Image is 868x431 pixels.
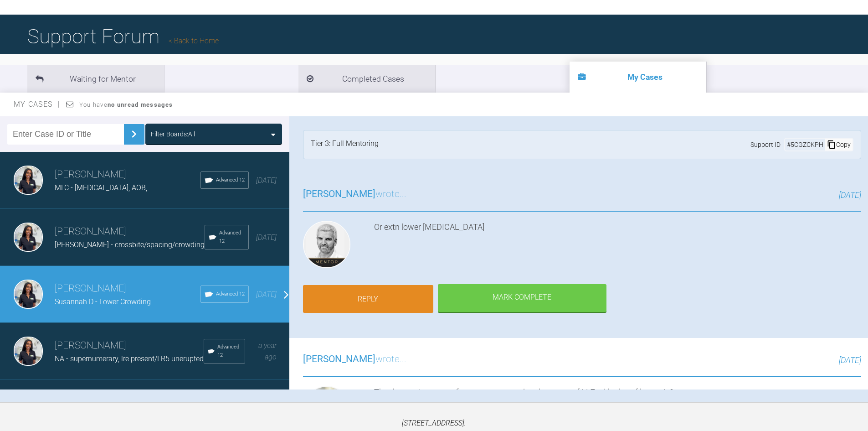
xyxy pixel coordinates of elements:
[303,353,375,364] span: [PERSON_NAME]
[256,290,277,299] span: [DATE]
[55,338,204,353] h3: [PERSON_NAME]
[108,101,173,108] strong: no unread messages
[570,62,706,93] li: My Cases
[55,281,200,296] h3: [PERSON_NAME]
[151,129,195,139] div: Filter Boards: All
[298,65,435,93] li: Completed Cases
[55,224,205,239] h3: [PERSON_NAME]
[14,280,43,309] img: Mariam Samra
[256,176,277,185] span: [DATE]
[217,343,241,359] span: Advanced 12
[374,221,861,272] div: Or extn lower [MEDICAL_DATA]
[169,36,219,45] a: Back to Home
[55,183,147,192] span: MLC - [MEDICAL_DATA], AOB,
[256,233,277,242] span: [DATE]
[14,337,43,366] img: Mariam Samra
[311,138,379,151] div: Tier 3: Full Mentoring
[216,290,245,298] span: Advanced 12
[55,354,204,363] span: NA - supernumerary, lre present/LR5 unerupted
[303,285,433,313] a: Reply
[216,176,245,184] span: Advanced 12
[7,124,124,145] input: Enter Case ID or Title
[14,100,61,109] span: My Cases
[27,65,164,93] li: Waiting for Mentor
[79,101,173,108] span: You have
[785,140,825,150] div: # 5CGZCKPH
[303,187,406,202] h3: wrote...
[55,240,205,249] span: [PERSON_NAME] - crossbite/spacing/crowding
[27,21,219,52] h1: Support Forum
[14,223,43,252] img: Mariam Samra
[55,297,151,306] span: Susannah D - Lower Crowding
[127,127,141,141] img: chevronRight.28bd32b0.svg
[55,167,200,182] h3: [PERSON_NAME]
[750,140,781,150] span: Support ID
[825,139,853,151] div: Copy
[258,341,277,362] span: a year ago
[219,229,245,245] span: Advanced 12
[303,188,375,199] span: [PERSON_NAME]
[303,352,406,367] h3: wrote...
[438,284,606,312] div: Mark Complete
[839,190,861,200] span: [DATE]
[839,355,861,365] span: [DATE]
[14,166,43,195] img: Mariam Samra
[303,221,350,268] img: Ross Hobson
